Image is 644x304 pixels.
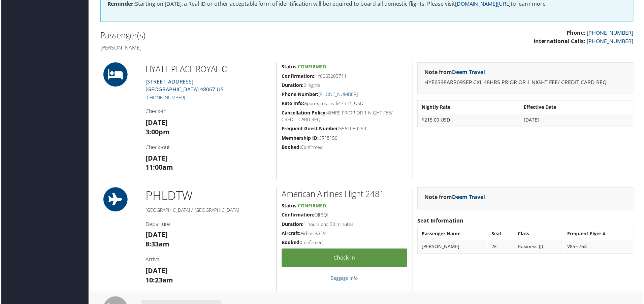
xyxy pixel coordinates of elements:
h5: [GEOGRAPHIC_DATA] / [GEOGRAPHIC_DATA] [145,208,271,214]
h2: American Airlines Flight 2481 [282,189,408,201]
h5: Confirmed [282,144,408,151]
h5: 2 nights [282,82,408,89]
strong: [DATE] [145,119,167,128]
strong: 10:23am [145,277,172,286]
strong: Phone: [568,29,587,37]
strong: 3:00pm [145,128,169,137]
strong: Frequent Guest Number: [282,126,340,132]
span: Confirmed [298,203,326,210]
h5: CR18150 [282,135,408,142]
strong: Seat Information [418,218,464,225]
strong: Note from [425,69,486,76]
strong: [DATE] [145,231,167,240]
h5: OJIBQI [282,212,408,219]
th: Passenger Name [419,229,488,241]
strong: 8:33am [145,241,169,250]
h5: Confirmed [282,240,408,247]
strong: Rate Info: [282,101,304,107]
th: Frequent Flyer # [565,229,634,241]
th: Effective Date [521,102,634,114]
td: 2F [489,242,515,254]
strong: Phone Number: [282,92,318,98]
th: Nightly Rate [419,102,521,114]
a: [PHONE_NUMBER] [145,95,185,101]
a: [STREET_ADDRESS][GEOGRAPHIC_DATA] 48067 US [145,78,223,94]
strong: Cancellation Policy: [282,110,327,116]
h5: 1 hours and 50 minutes [282,222,408,229]
h4: Arrival [145,257,271,264]
h4: [PERSON_NAME] [99,44,362,52]
strong: Note from [425,194,486,202]
h4: Check-in [145,108,271,115]
th: Seat [489,229,515,241]
strong: Status: [282,64,298,70]
h5: Airbus A319 [282,231,408,238]
strong: Status: [282,203,298,210]
p: HYE6398ARR09SEP CXL:48HRS PRIOR OR 1 NIGHT FEE/ CREDIT CARD REQ [425,78,628,87]
strong: Duration: [282,222,303,228]
a: Check-in [282,250,408,268]
span: Confirmed [298,64,326,70]
h2: HYATT PLACE ROYAL O [145,64,271,75]
h1: PHL DTW [145,188,271,205]
h4: Check-out [145,144,271,151]
strong: Booked: [282,240,301,247]
td: $215.00 USD [419,114,521,127]
h5: Approx total is $475.15 USD [282,101,408,107]
td: V85H764 [565,242,634,254]
strong: [DATE] [145,154,167,163]
a: Deem Travel [453,194,486,202]
a: [PHONE_NUMBER] [588,29,635,37]
h2: Passenger(s) [99,30,362,41]
td: [DATE] [521,114,634,127]
h5: 48HRS PRIOR OR 1 NIGHT FEE/ CREDIT CARD REQ [282,110,408,123]
h5: HY0063283711 [282,73,408,80]
a: [PHONE_NUMBER] [318,92,358,98]
strong: Membership ID: [282,135,319,142]
h5: 556105028R [282,126,408,133]
strong: International Calls: [535,38,587,45]
strong: Confirmation: [282,212,314,219]
strong: Confirmation: [282,73,314,79]
strong: Aircraft: [282,231,300,237]
h4: Departure [145,221,271,229]
strong: 11:00am [145,164,172,173]
td: [PERSON_NAME] [419,242,488,254]
strong: [DATE] [145,267,167,276]
a: Deem Travel [453,69,486,76]
strong: Booked: [282,144,301,151]
td: Business (J) [515,242,565,254]
a: [PHONE_NUMBER] [588,38,635,45]
th: Class [515,229,565,241]
strong: Duration: [282,82,303,89]
a: Baggage Info [331,276,358,282]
